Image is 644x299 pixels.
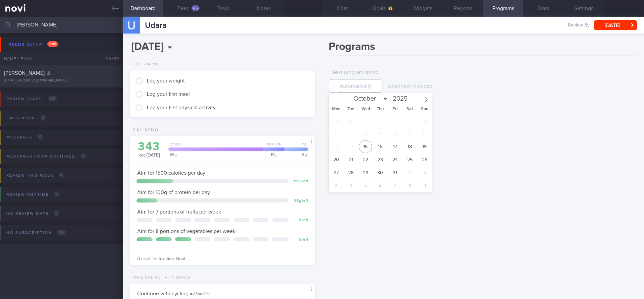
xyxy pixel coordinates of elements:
span: Sun [417,107,432,112]
p: when next invoiced [387,83,496,89]
span: 0 [38,134,43,140]
span: October 1, 2025 [359,114,372,127]
span: Tue [343,107,358,112]
div: Diet (Daily) [130,127,158,132]
span: 0 / 5 [57,230,66,235]
div: On sensor [5,114,48,123]
div: No subscription [5,228,68,237]
span: October 5, 2025 [418,114,431,127]
span: October 3, 2025 [388,114,401,127]
div: kcal [DATE] [137,141,162,159]
span: October 10, 2025 [388,127,401,140]
span: October 24, 2025 [388,153,401,166]
span: September 29, 2025 [330,114,343,127]
span: October 18, 2025 [403,140,416,153]
span: 0 [54,191,60,197]
span: 1 / 119 [47,41,58,47]
div: 6 g [282,153,308,157]
div: 8 left [291,218,308,223]
h1: Programs [329,40,637,56]
div: Review anytime [5,190,61,199]
span: Mon [329,107,343,112]
span: Thu [373,107,388,112]
span: October 11, 2025 [403,127,416,140]
div: Fat [282,142,308,151]
div: Review this week [5,171,66,180]
span: October 27, 2025 [330,166,343,179]
span: October 6, 2025 [330,127,343,140]
span: Aim for 1500 calories per day [137,170,205,176]
span: October 30, 2025 [374,166,387,179]
div: 88 g left [291,198,308,203]
span: October 25, 2025 [403,153,416,166]
div: Protein [261,142,284,151]
span: Aim for 100g of protein per day [137,190,210,195]
span: October 8, 2025 [359,127,372,140]
span: Overall Instruction Goal [137,256,185,261]
span: Udara [145,21,167,29]
span: Fri [388,107,402,112]
span: October 19, 2025 [418,140,431,153]
input: Automatically [329,79,382,93]
span: 0 [58,172,64,178]
input: Year [388,96,410,102]
span: Continue with cycling x2/week [137,291,210,296]
span: October 29, 2025 [359,166,372,179]
div: 56 g [166,153,263,157]
span: November 2, 2025 [418,166,431,179]
span: October 13, 2025 [330,140,343,153]
div: 1157 left [291,179,308,184]
div: Messages from Archived [5,152,88,161]
span: 0 [40,115,46,121]
span: November 5, 2025 [359,179,372,192]
span: November 3, 2025 [330,179,343,192]
span: October 26, 2025 [418,153,431,166]
span: Review By [568,22,590,28]
span: Wed [358,107,373,112]
span: October 22, 2025 [359,153,372,166]
span: November 4, 2025 [344,179,358,192]
div: 343 [137,141,162,153]
span: 0 / 6 [48,96,57,102]
span: October 15, 2025 [359,140,372,153]
span: October 20, 2025 [330,153,343,166]
span: Aim for 7 portions of fruits per week [137,209,221,215]
p: No programs started [329,148,637,154]
div: Physical Activity Goals [130,275,191,280]
span: November 1, 2025 [403,166,416,179]
span: October 4, 2025 [403,114,416,127]
span: October 12, 2025 [418,127,431,140]
h2: Purchased Programs [329,103,637,113]
span: October 31, 2025 [388,166,401,179]
div: U [119,13,144,39]
span: [PERSON_NAME] [4,70,45,76]
span: October 2, 2025 [374,114,387,127]
span: October 17, 2025 [388,140,401,153]
div: 5 left [291,237,308,242]
div: 13 g [261,153,284,157]
label: Next program starts : [331,69,380,76]
span: October 21, 2025 [344,153,358,166]
span: October 28, 2025 [344,166,358,179]
div: Carbs [166,142,263,151]
button: [DATE] [594,20,637,30]
span: October 9, 2025 [374,127,387,140]
span: November 9, 2025 [418,179,431,192]
div: Messages [5,133,45,142]
div: Chats [96,52,123,65]
span: November 8, 2025 [403,179,416,192]
div: [EMAIL_ADDRESS][DOMAIN_NAME] [4,78,119,83]
span: October 16, 2025 [374,140,387,153]
span: October 14, 2025 [344,140,358,153]
span: November 7, 2025 [388,179,401,192]
div: Needs setup [7,40,60,49]
div: No review date [5,209,61,218]
select: Month [351,95,388,102]
span: Aim for 8 portions of vegetables per week [137,229,235,234]
span: Sat [402,107,417,112]
span: October 23, 2025 [374,153,387,166]
span: 0 [54,211,59,216]
span: November 6, 2025 [374,179,387,192]
span: September 30, 2025 [344,114,358,127]
div: 65 [192,5,200,11]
